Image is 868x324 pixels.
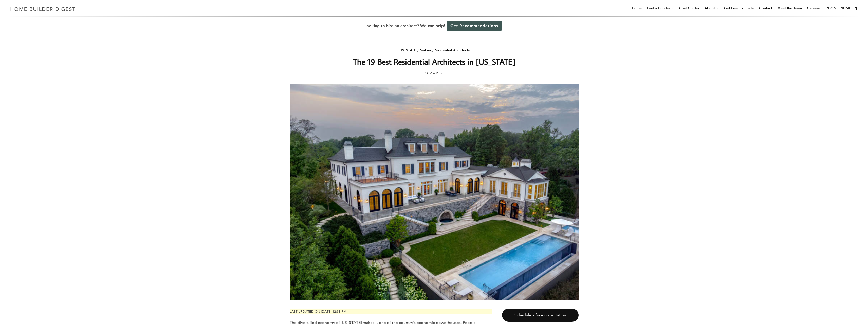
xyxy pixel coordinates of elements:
[290,309,492,314] p: Last updated on [DATE] 12:38 pm
[399,48,417,52] a: [US_STATE]
[333,55,535,68] h1: The 19 Best Residential Architects in [US_STATE]
[434,48,470,52] a: Residential Architects
[419,48,432,52] a: Ranking
[425,70,444,76] span: 14 Min Read
[447,21,502,31] a: Get Recommendations
[333,47,535,53] div: / /
[8,4,78,14] img: Home Builder Digest
[502,309,579,322] a: Schedule a free consultation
